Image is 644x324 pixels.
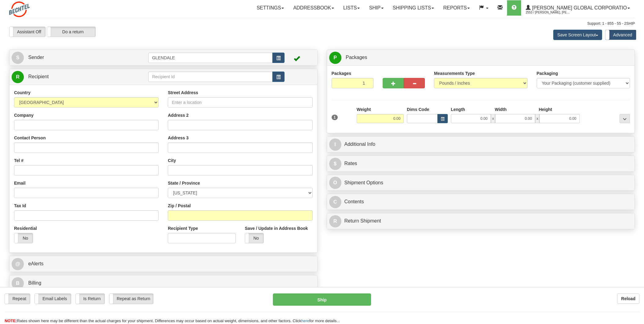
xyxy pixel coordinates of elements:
span: R [12,71,24,83]
label: Tax Id [14,203,26,209]
label: No [14,233,33,243]
label: Width [495,106,507,112]
label: Street Address [168,90,198,96]
iframe: chat widget [630,131,643,193]
a: here [301,318,309,323]
label: Address 2 [168,112,189,118]
span: NOTE: [5,318,17,323]
label: Zip / Postal [168,203,191,209]
span: [PERSON_NAME] Global Corporatio [531,5,627,10]
button: Reload [617,293,639,304]
a: RReturn Shipment [329,215,633,227]
label: Packaging [537,70,558,76]
label: Contact Person [14,135,46,141]
label: Advanced [605,30,636,40]
a: Addressbook [289,0,339,16]
span: @ [12,258,24,270]
input: Sender Id [148,53,273,63]
span: Recipient [28,74,49,79]
span: $ [329,158,341,170]
span: I [329,138,341,151]
a: P Packages [329,51,633,64]
label: Save / Update in Address Book [245,225,308,231]
label: Is Return [76,294,105,304]
a: Ship [364,0,388,16]
span: 1 [332,115,338,120]
label: Length [451,106,465,112]
label: Packages [332,70,351,76]
b: Reload [621,296,635,301]
span: Sender [28,55,44,60]
div: Support: 1 - 855 - 55 - 2SHIP [9,21,635,26]
a: B Billing [12,277,315,289]
a: Lists [339,0,364,16]
a: R Recipient [12,71,133,83]
label: Dims Code [407,106,429,112]
span: x [535,114,539,123]
label: Tel # [14,157,24,164]
label: Assistant Off [9,27,45,37]
label: Email [14,180,25,186]
label: No [245,233,263,243]
span: Packages [346,55,367,60]
img: logo2553.jpg [9,2,30,17]
span: P [329,52,341,64]
a: Shipping lists [388,0,439,16]
label: Repeat [5,294,30,304]
button: Save Screen Layout [553,30,602,40]
label: Country [14,90,31,96]
label: Residential [14,225,37,231]
label: Do a return [47,27,95,37]
label: Company [14,112,34,118]
a: OShipment Options [329,177,633,189]
span: B [12,277,24,289]
button: Ship [273,293,371,306]
a: @ eAlerts [12,258,315,270]
span: x [491,114,495,123]
a: IAdditional Info [329,138,633,151]
label: Repeat as Return [109,294,153,304]
a: S Sender [12,51,148,64]
a: [PERSON_NAME] Global Corporatio 2553 / [PERSON_NAME], [PERSON_NAME] [521,0,635,16]
div: ... [620,114,630,123]
span: Billing [28,280,41,285]
label: Height [539,106,552,112]
span: eAlerts [28,261,43,266]
a: $Rates [329,157,633,170]
a: Settings [252,0,289,16]
input: Enter a location [168,97,312,108]
span: R [329,215,341,227]
span: 2553 / [PERSON_NAME], [PERSON_NAME] [526,9,572,16]
a: CContents [329,196,633,208]
label: Address 3 [168,135,189,141]
label: City [168,157,176,164]
label: Recipient Type [168,225,198,231]
label: Email Labels [35,294,71,304]
label: Weight [357,106,371,112]
label: State / Province [168,180,200,186]
span: O [329,177,341,189]
span: C [329,196,341,208]
span: S [12,52,24,64]
label: Measurements Type [434,70,475,76]
a: Reports [439,0,474,16]
input: Recipient Id [148,72,273,82]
